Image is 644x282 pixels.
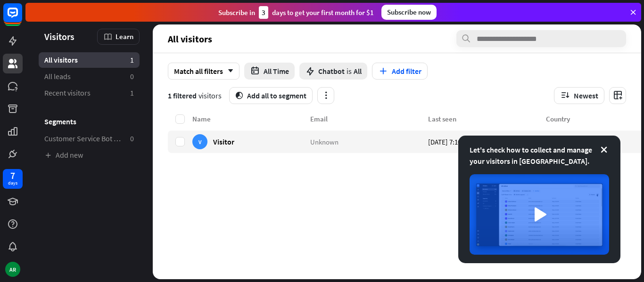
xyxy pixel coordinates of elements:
[235,92,243,99] i: segment
[310,137,339,146] span: Unknown
[554,87,604,104] button: Newest
[428,137,471,146] span: [DATE] 7:10 AM
[44,134,123,144] span: Customer Service Bot — Newsletter
[39,69,140,84] a: All leads 0
[168,91,197,100] span: 1 filtered
[39,131,140,146] a: Customer Service Bot — Newsletter 0
[213,137,234,146] span: Visitor
[218,6,374,19] div: Subscribe in days to get your first month for $1
[39,85,140,101] a: Recent visitors 1
[116,32,133,41] span: Learn
[372,63,428,80] button: Add filter
[10,171,15,180] div: 7
[198,91,222,100] span: visitors
[223,68,233,74] i: arrow_down
[347,66,352,76] span: is
[130,72,134,81] aside: 0
[130,134,134,144] aside: 0
[168,63,239,80] div: Match all filters
[130,55,134,65] aside: 1
[381,5,437,20] div: Subscribe now
[44,72,71,81] span: All leads
[39,117,140,126] h3: Segments
[244,63,295,80] button: All Time
[5,262,20,277] div: AR
[192,114,310,123] div: Name
[168,33,212,44] span: All visitors
[192,134,207,149] div: V
[44,88,91,98] span: Recent visitors
[130,88,134,98] aside: 1
[470,174,609,255] img: image
[39,147,140,163] a: Add new
[44,55,78,65] span: All visitors
[8,180,17,186] div: days
[470,144,609,167] div: Let's check how to collect and manage your visitors in [GEOGRAPHIC_DATA].
[259,6,268,19] div: 3
[229,87,313,104] button: segmentAdd all to segment
[8,4,36,32] button: Open LiveChat chat widget
[354,66,362,76] span: All
[44,31,74,42] span: Visitors
[3,169,23,189] a: 7 days
[310,114,428,123] div: Email
[428,114,546,123] div: Last seen
[318,66,345,76] span: Chatbot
